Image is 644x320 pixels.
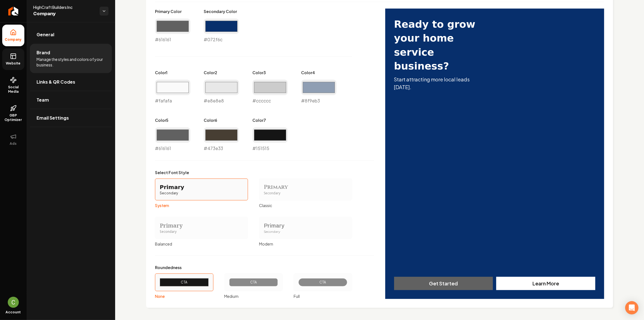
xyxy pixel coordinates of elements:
[8,297,19,308] img: Candela Corradin
[625,301,638,314] div: Open Intercom Messenger
[2,113,24,122] span: GBP Optimizer
[224,293,283,299] div: Medium
[3,37,24,42] span: Company
[303,280,343,285] div: CTA
[30,73,112,91] a: Links & QR Codes
[2,72,24,98] a: Social Media
[8,141,19,146] span: Ads
[204,70,239,75] label: Color 2
[2,100,24,127] a: GBP Optimizer
[30,109,112,127] a: Email Settings
[37,49,50,56] span: Brand
[160,222,243,229] div: Primary
[37,31,54,38] span: General
[252,127,288,152] div: #151515
[164,280,204,285] div: CTA
[294,293,352,299] div: Full
[155,203,248,208] div: System
[155,80,190,104] div: #fafafa
[160,183,243,191] div: Primary
[37,79,75,85] span: Links & QR Codes
[155,241,248,247] div: Balanced
[160,229,243,234] div: Secondary
[155,70,190,75] label: Color 1
[33,10,95,18] span: Company
[259,241,352,247] div: Modern
[155,170,352,175] label: Select Font Style
[264,183,347,191] div: Primary
[155,9,190,14] label: Primary Color
[155,265,352,270] label: Roundedness
[160,191,243,196] div: Secondary
[301,80,337,104] div: #8f9eb3
[155,293,213,299] div: None
[2,48,24,70] a: Website
[252,117,288,123] label: Color 7
[204,19,239,43] div: #072f6c
[252,70,288,75] label: Color 3
[8,297,19,308] button: Open user button
[234,280,273,285] div: CTA
[155,127,190,152] div: #616161
[252,80,288,104] div: #cccccc
[8,7,19,16] img: Rebolt Logo
[4,61,23,66] span: Website
[30,91,112,109] a: Team
[155,19,190,43] div: #616161
[264,222,347,229] div: Primary
[37,97,49,103] span: Team
[2,129,24,150] button: Ads
[6,310,21,314] span: Account
[30,26,112,43] a: General
[259,203,352,208] div: Classic
[301,70,337,75] label: Color 4
[204,127,239,152] div: #473e33
[204,80,239,104] div: #e8e8e8
[33,4,95,10] span: HighCraft Builders Inc
[37,115,69,121] span: Email Settings
[264,191,347,196] div: Secondary
[204,9,239,14] label: Secondary Color
[2,85,24,94] span: Social Media
[264,229,347,234] div: Secondary
[204,117,239,123] label: Color 6
[37,56,105,68] span: Manage the styles and colors of your business.
[155,117,190,123] label: Color 5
